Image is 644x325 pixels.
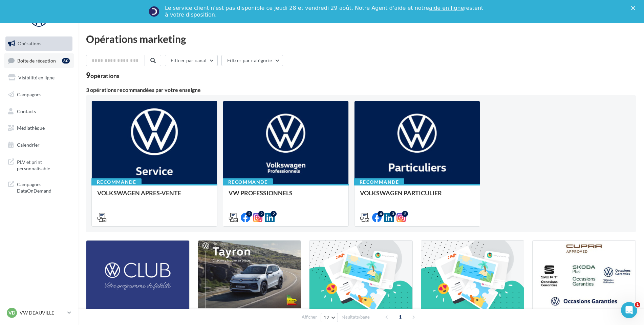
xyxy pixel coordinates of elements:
div: Le service client n'est pas disponible ce jeudi 28 et vendredi 29 août. Notre Agent d'aide et not... [165,5,485,18]
span: 12 [324,315,329,320]
span: Opérations [18,41,41,46]
span: Calendrier [17,142,40,148]
span: VD [8,309,15,316]
p: VW DEAUVILLE [20,309,65,316]
span: Boîte de réception [17,57,56,63]
div: 2 [246,211,252,217]
div: 3 [390,211,396,217]
span: Campagnes DataOnDemand [17,180,70,194]
div: 3 opérations recommandées par votre enseigne [86,87,636,93]
span: Afficher [302,314,317,320]
span: VOLKSWAGEN PARTICULIER [360,189,442,197]
div: Fermer [631,6,638,10]
div: 4 [378,211,384,217]
div: opérations [90,73,120,79]
a: Calendrier [4,138,74,152]
span: VW PROFESSIONNELS [229,189,293,197]
a: PLV et print personnalisable [4,155,74,175]
a: Médiathèque [4,121,74,135]
img: Profile image for Service-Client [149,6,159,17]
a: Campagnes DataOnDemand [4,177,74,197]
button: Filtrer par canal [165,55,218,66]
span: 1 [395,311,406,322]
span: PLV et print personnalisable [17,157,70,172]
span: Médiathèque [17,125,45,131]
span: 1 [635,302,640,307]
span: Contacts [17,108,36,114]
span: résultats/page [342,314,370,320]
div: 2 [271,211,277,217]
a: Campagnes [4,87,74,102]
a: Visibilité en ligne [4,71,74,85]
a: Contacts [4,104,74,119]
span: VOLKSWAGEN APRES-VENTE [97,189,181,197]
div: 2 [258,211,264,217]
div: Recommandé [354,178,404,186]
span: Campagnes [17,92,41,97]
a: Boîte de réception80 [4,53,74,68]
div: Recommandé [91,178,142,186]
div: 2 [402,211,408,217]
div: 80 [62,58,70,64]
span: Visibilité en ligne [18,75,55,80]
div: Opérations marketing [86,34,636,44]
div: 9 [86,72,120,79]
button: 12 [321,313,338,322]
a: aide en ligne [429,5,464,11]
a: Opérations [4,36,74,51]
div: Recommandé [223,178,273,186]
button: Filtrer par catégorie [221,55,283,66]
a: VD VW DEAUVILLE [5,306,72,319]
iframe: Intercom live chat [621,302,637,318]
